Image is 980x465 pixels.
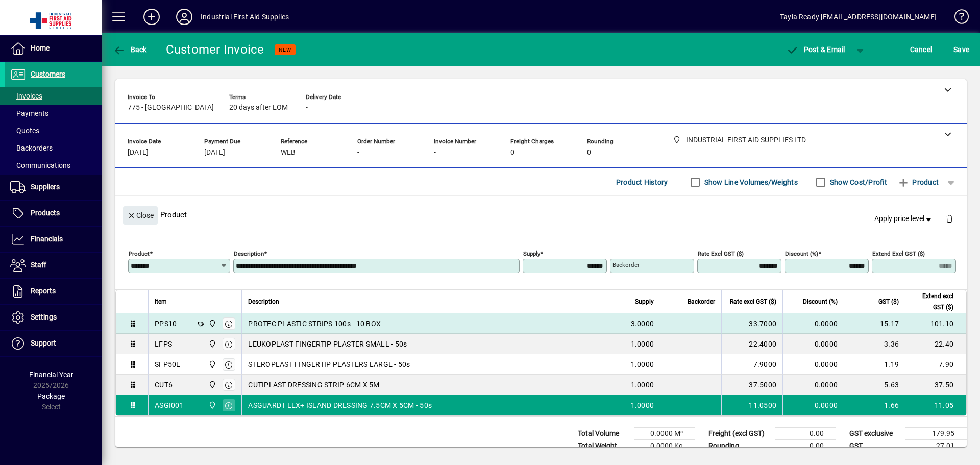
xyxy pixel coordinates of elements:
td: 0.0000 [782,375,844,395]
span: Financials [31,235,63,243]
span: Product [897,174,939,190]
div: 7.9000 [728,359,776,370]
span: NEW [279,46,291,53]
label: Show Line Volumes/Weights [702,177,798,187]
span: Reports [31,287,56,295]
span: Back [113,45,147,54]
span: GST ($) [878,296,899,307]
span: Backorder [688,296,715,307]
td: 0.0000 [782,395,844,415]
a: Settings [5,305,102,330]
td: 3.36 [844,334,905,354]
button: Add [135,8,168,26]
div: 22.4000 [728,339,776,349]
div: ASGI001 [155,400,184,410]
td: 22.40 [905,334,966,354]
span: 1.0000 [631,359,654,370]
span: STEROPLAST FINGERTIP PLASTERS LARGE - 50s [248,359,410,370]
span: [DATE] [128,149,149,157]
div: Tayla Ready [EMAIL_ADDRESS][DOMAIN_NAME] [780,9,937,25]
span: ASGUARD FLEX+ ISLAND DRESSING 7.5CM X 5CM - 50s [248,400,432,410]
div: LFPS [155,339,172,349]
span: INDUSTRIAL FIRST AID SUPPLIES LTD [206,400,217,411]
span: Communications [10,161,70,169]
span: - [357,149,359,157]
td: 0.0000 [782,354,844,375]
td: 15.17 [844,313,905,334]
span: WEB [281,149,296,157]
span: Support [31,339,56,347]
span: Discount (%) [803,296,838,307]
mat-label: Supply [523,250,540,257]
a: Financials [5,227,102,252]
div: CUT6 [155,380,173,390]
span: 0 [510,149,514,157]
button: Profile [168,8,201,26]
span: Suppliers [31,183,60,191]
mat-label: Product [129,250,150,257]
span: Cancel [910,41,933,58]
mat-label: Discount (%) [785,250,818,257]
td: 37.50 [905,375,966,395]
mat-label: Extend excl GST ($) [872,250,925,257]
span: Close [127,207,154,224]
span: Staff [31,261,46,269]
td: 11.05 [905,395,966,415]
div: 37.5000 [728,380,776,390]
button: Back [110,40,150,59]
span: ost & Email [786,45,845,54]
button: Close [123,206,158,225]
span: Description [248,296,279,307]
button: Save [951,40,972,59]
td: 101.10 [905,313,966,334]
td: 5.63 [844,375,905,395]
span: Rate excl GST ($) [730,296,776,307]
span: INDUSTRIAL FIRST AID SUPPLIES LTD [206,379,217,390]
span: Package [37,392,65,400]
span: Supply [635,296,654,307]
span: CUTIPLAST DRESSING STRIP 6CM X 5M [248,380,379,390]
span: S [953,45,958,54]
app-page-header-button: Delete [937,214,962,223]
a: Payments [5,105,102,122]
td: 1.19 [844,354,905,375]
span: 1.0000 [631,339,654,349]
button: Product [892,173,944,191]
div: PPS10 [155,319,177,329]
td: GST exclusive [844,428,905,440]
td: Rounding [703,440,775,452]
a: Knowledge Base [947,2,967,35]
span: Product History [616,174,668,190]
span: Products [31,209,60,217]
span: INDUSTRIAL FIRST AID SUPPLIES LTD [206,359,217,370]
td: GST [844,440,905,452]
td: 7.90 [905,354,966,375]
td: 179.95 [905,428,967,440]
span: 20 days after EOM [229,104,288,112]
app-page-header-button: Back [102,40,158,59]
div: Industrial First Aid Supplies [201,9,289,25]
span: 3.0000 [631,319,654,329]
span: - [434,149,436,157]
a: Products [5,201,102,226]
span: Item [155,296,167,307]
span: Backorders [10,144,53,152]
a: Backorders [5,139,102,157]
span: LEUKOPLAST FINGERTIP PLASTER SMALL - 50s [248,339,407,349]
td: 0.00 [775,440,836,452]
td: 0.0000 M³ [634,428,695,440]
a: Suppliers [5,175,102,200]
div: 33.7000 [728,319,776,329]
span: Extend excl GST ($) [912,290,953,313]
button: Delete [937,206,962,231]
td: 27.01 [905,440,967,452]
span: Quotes [10,127,39,135]
span: Customers [31,70,65,78]
td: 0.0000 [782,313,844,334]
span: 1.0000 [631,400,654,410]
span: INDUSTRIAL FIRST AID SUPPLIES LTD [206,318,217,329]
button: Post & Email [781,40,850,59]
a: Support [5,331,102,356]
a: Home [5,36,102,61]
mat-label: Description [234,250,264,257]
